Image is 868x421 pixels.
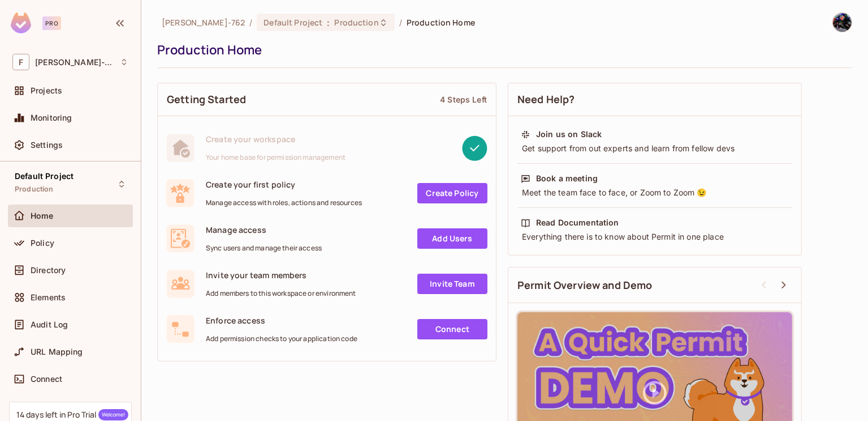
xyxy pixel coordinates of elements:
[12,54,29,70] span: F
[440,94,487,105] div: 4 Steps Left
[536,173,598,184] div: Book a meeting
[31,141,63,150] span: Settings
[206,224,322,235] span: Manage access
[206,134,346,144] span: Create your workspace
[157,41,847,58] div: Production Home
[31,375,62,384] span: Connect
[31,239,54,248] span: Policy
[417,274,487,294] a: Invite Team
[35,58,114,67] span: Workspace: Fabio-762
[417,228,487,249] a: Add Users
[167,92,246,107] span: Getting Started
[521,187,789,198] div: Meet the team face to face, or Zoom to Zoom 😉
[335,17,379,28] span: Production
[98,409,128,420] span: Welcome!
[206,244,322,253] span: Sync users and manage their access
[206,153,346,162] span: Your home base for permission management
[162,17,245,28] span: the active workspace
[326,18,330,27] span: :
[31,86,62,95] span: Projects
[31,347,83,356] span: URL Mapping
[517,92,575,107] span: Need Help?
[399,17,402,28] li: /
[521,143,789,154] div: Get support from out experts and learn from fellow devs
[536,217,619,228] div: Read Documentation
[206,334,357,343] span: Add permission checks to your application code
[249,17,252,28] li: /
[15,185,54,194] span: Production
[206,179,362,190] span: Create your first policy
[11,12,31,33] img: SReyMgAAAABJRU5ErkJggg==
[417,319,487,339] a: Connect
[16,409,128,420] div: 14 days left in Pro Trial
[42,16,61,30] div: Pro
[206,198,362,207] span: Manage access with roles, actions and resources
[521,231,789,243] div: Everything there is to know about Permit in one place
[407,17,475,28] span: Production Home
[264,17,322,28] span: Default Project
[31,266,66,275] span: Directory
[206,289,356,298] span: Add members to this workspace or environment
[206,315,357,326] span: Enforce access
[833,13,852,32] img: Fabio MotoGP
[206,270,356,280] span: Invite your team members
[31,293,66,302] span: Elements
[31,211,54,220] span: Home
[31,113,72,122] span: Monitoring
[31,320,68,329] span: Audit Log
[15,172,74,181] span: Default Project
[536,129,602,140] div: Join us on Slack
[517,278,653,292] span: Permit Overview and Demo
[417,183,487,203] a: Create Policy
